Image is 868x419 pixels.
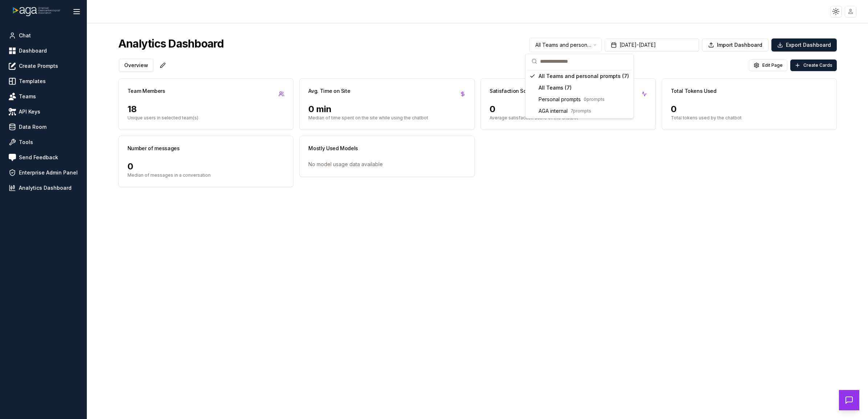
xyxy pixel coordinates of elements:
[539,96,581,103] span: Personal prompts
[584,96,605,102] span: 0 prompts
[539,73,629,80] span: All Teams and personal prompts ( 7 )
[571,108,591,114] span: 7 prompts
[539,107,568,115] span: AGA internal
[539,84,572,91] span: All Teams ( 7 )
